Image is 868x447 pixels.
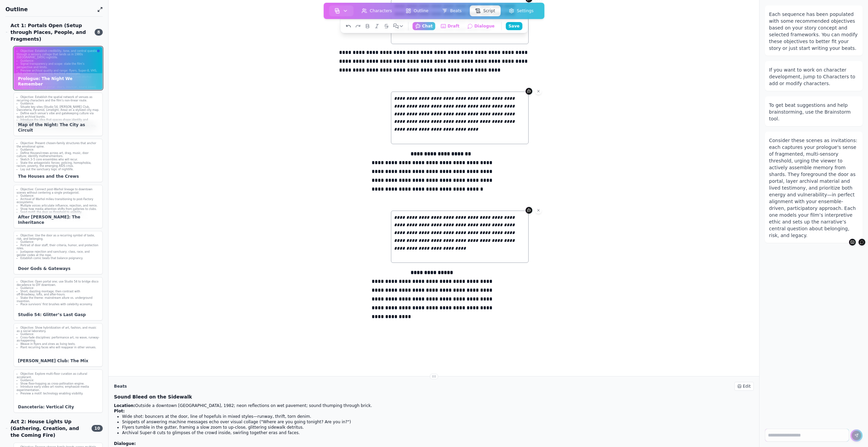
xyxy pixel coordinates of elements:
[14,263,102,274] div: Door Gods & Gateways
[502,4,540,18] a: Settings
[17,69,100,76] li: Preview archival quality and range: flyers, Super‑8, VHS, club ephemera, answering machine messages.
[17,148,100,171] li: Guidance:
[5,5,95,14] h1: Outline
[122,419,754,425] p: Snippets of answering machine messages echo over visual collage ("Where are you going tonight? Ar...
[14,73,102,90] div: Prologue: The Night We Remember
[355,4,399,18] a: Characters
[5,22,91,42] div: Act 1: Portals Open (Setup through Places, People, and Fragments)
[436,5,467,16] button: Beats
[17,244,100,250] li: Portrait of door staff, their criteria, humor, and protection roles.
[438,22,462,30] button: Draft
[17,62,100,69] li: Signal transparency and scope: state the film’s perspective and limits.
[17,188,100,194] li: Objective: Connect post‑Warhol lineage to downtown scenes without centering a single protagonist.
[14,355,102,366] div: [PERSON_NAME] Club: The Mix
[859,239,865,246] button: Dialogue
[114,403,135,408] strong: Location:
[17,385,100,392] li: Introduce early video art rooms; emphasize media experimentation.
[17,198,100,204] li: Archival of Warhol milieu transitioning to post‑Factory ecosystems.
[122,414,754,419] p: Wide shot: bouncers at the door, line of hopefuls in mixed styles—runway, thrift, torn denim.
[17,392,100,395] li: Preview a motif: technology enabling visibility.
[14,171,102,182] div: The Houses and the Crews
[465,22,497,30] button: Dialogue
[17,372,100,379] li: Objective: Explore multi-floor curation as cultural accelerant.
[769,137,859,239] div: Consider these scenes as invitations: each captures your prologue's sense of fragmented, multi-se...
[400,5,434,16] button: Outline
[17,112,100,118] li: Define each venue’s vibe and gatekeeping culture via quick archival bursts.
[17,211,100,214] li: Seed motif: the door as threshold to visibility.
[17,303,100,306] li: Place survivors’ first brushes with celebrity economy.
[17,336,100,343] li: Cross-fade disciplines: performance art, no wave, runway-as-happening.
[14,309,102,320] div: Studio 54: Glitter’s Last Gasp
[17,234,100,240] li: Objective: Use the door as a recurring symbol of taste, risk, and belonging.
[17,240,100,260] li: Guidance:
[17,250,100,257] li: Juxtapose rejection and sanctuary; class, race, and gender codes at the rope.
[17,96,100,102] li: Objective: Establish the spatial network of venues as recurring characters and the film’s non-lin...
[14,402,102,412] div: Danceteria: Vertical City
[17,152,100,158] li: Define Houses/crews across art, drag, music, door culture; identify mothers/mentors.
[17,204,100,208] li: Multiple voices articulate influence, rejection, and remix.
[17,161,100,168] li: State the antagonistic forces: policing, homophobia, racism, poverty, the emerging AIDS crisis.
[399,4,435,18] a: Outline
[92,425,103,432] span: 10
[114,403,754,408] p: Outside a downtown [GEOGRAPHIC_DATA], 1982; neon reflections on wet pavement; sound thumping thro...
[17,194,100,214] li: Guidance:
[17,280,100,287] li: Objective: Open portal one; use Studio 54 to bridge disco decadence to DIY downtown.
[17,118,100,125] li: Introduce the idea that spaces shape identity and community.
[17,379,100,395] li: Guidance:
[356,5,398,16] button: Characters
[17,59,100,98] li: Guidance:
[17,158,100,161] li: Sketch 3–5 core ensembles who will recur.
[17,102,100,128] li: Guidance:
[5,418,87,439] div: Act 2: House Lights Up (Gathering, Creation, and the Coming Fire)
[17,346,100,349] li: Plant recurring faces who will reappear in other venues.
[17,333,100,349] li: Guidance:
[435,4,468,18] a: Beats
[769,66,859,87] div: If you want to work on character development, jump to Characters to add or modify characters.
[114,441,136,446] strong: Dialogue:
[468,4,502,18] a: Script
[14,119,102,136] div: Map of the Night: The City as Circuit
[17,287,100,306] li: Guidance:
[114,384,127,389] h2: Beats
[335,8,340,14] img: storyboard
[122,425,754,430] p: Flyers tumble in the gutter, framing a slow zoom to up-close, glittering sidewalk detritus.
[413,22,435,30] button: Chat
[849,239,856,246] button: Draft
[17,142,100,148] li: Objective: Present chosen-family structures that anchor the emotional spine.
[17,168,100,171] li: Lay out the sanctuary logic of nightlife.
[114,393,754,400] h3: Sound Bleed on the Sidewalk
[17,296,100,303] li: Stake the theme: mainstream allure vs. underground invention.
[95,29,103,36] span: 8
[470,5,500,16] button: Script
[17,50,100,59] li: Objective: Establish credibility, tone, and central question through a sensory collage that lands...
[17,326,100,333] li: Objective: Show hybridization of art, fashion, and music as a social laboratory.
[506,22,522,30] button: Save
[17,343,100,346] li: Weave in flyers and zines as living texts.
[17,105,100,112] li: Situate key sites (Studio 54, [PERSON_NAME] Club, Danceteria, Pyramid, Limelight, Area) on a styl...
[734,382,754,391] div: Edit
[769,11,859,52] div: Each sequence has been populated with some recommended objectives based on your story concept and...
[122,430,754,435] p: Archival Super‑8 cuts to glimpses of the crowd inside, swirling together eras and faces.
[14,212,102,228] div: After [PERSON_NAME]: The Inheritance
[114,409,125,413] strong: Plot:
[17,257,100,260] li: Establish comic beats that balance poignancy.
[769,102,859,122] div: To get beat suggestions and help brainstorming, use the Brainstorm tool.
[503,5,539,16] button: Settings
[17,290,100,296] li: Short, dazzling montage; then contrast with off‑Broadway, lofts, and after-hours.
[17,382,100,386] li: Show floor-hopping as cross-pollination engine.
[17,208,100,211] li: Show how media attention shifts from galleries to clubs.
